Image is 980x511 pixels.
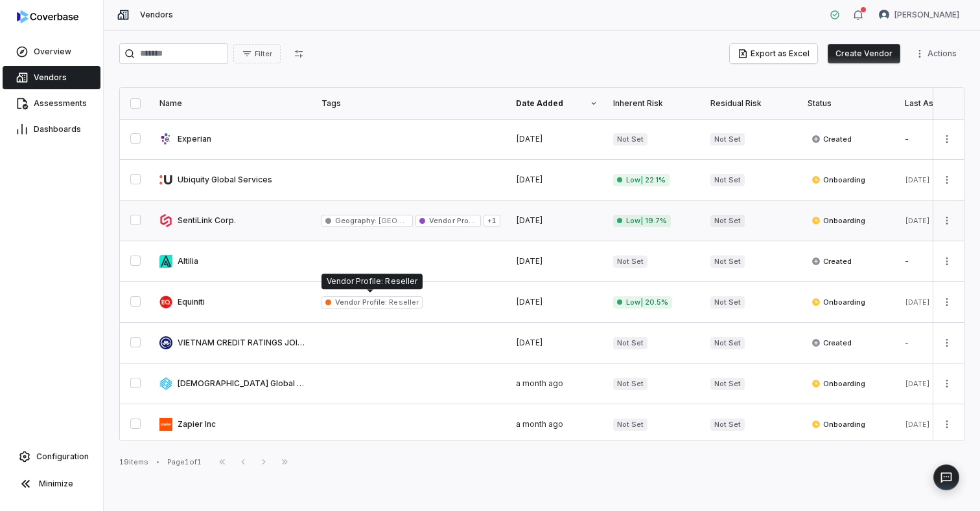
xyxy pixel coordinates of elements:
img: Hannah Fozard avatar [879,10,889,20]
span: Created [811,256,852,266]
span: + 1 [484,215,500,227]
span: Not Set [613,378,647,390]
span: [DATE] [905,379,930,388]
span: Onboarding [811,297,865,307]
span: Not Set [710,174,745,186]
button: Export as Excel [730,44,817,63]
span: Not Set [613,133,647,146]
span: [DATE] [905,420,930,429]
span: Not Set [710,133,745,146]
button: More actions [937,374,957,393]
span: Not Set [710,419,745,431]
span: Geography : [335,216,377,225]
span: Filter [255,49,272,59]
div: • [156,457,159,466]
div: Inherent Risk [613,98,695,109]
span: Low | 19.7% [613,215,671,227]
button: More actions [937,129,957,149]
button: More actions [937,170,957,190]
span: Vendors [140,10,173,20]
div: Page 1 of 1 [167,457,202,467]
span: [DATE] [516,175,543,184]
a: Dashboards [3,118,100,141]
button: More actions [937,252,957,271]
span: Created [811,338,852,348]
span: Onboarding [811,419,865,429]
span: Onboarding [811,175,865,185]
span: [DATE] [905,175,930,184]
span: Created [811,134,852,144]
span: Reseller [387,298,418,307]
div: Date Added [516,98,598,109]
button: Filter [233,44,281,63]
img: logo-D7KZi-bG.svg [17,10,78,23]
div: 19 items [119,457,148,467]
span: Dashboards [34,124,81,135]
button: Minimize [5,471,98,497]
a: Assessments [3,92,100,115]
span: Vendor Profile : [429,216,481,225]
div: Name [159,98,306,109]
span: Not Set [710,337,745,349]
button: More actions [937,211,957,230]
span: Minimize [39,479,73,489]
span: [DATE] [516,338,543,347]
span: [PERSON_NAME] [894,10,959,20]
span: Onboarding [811,215,865,226]
span: Low | 20.5% [613,296,672,309]
span: Not Set [613,255,647,268]
span: Configuration [36,451,89,462]
span: Not Set [710,215,745,227]
span: Not Set [613,337,647,349]
span: [DATE] [905,216,930,225]
span: [DATE] [516,297,543,307]
button: Hannah Fozard avatar[PERSON_NAME] [871,5,967,25]
button: More actions [911,44,964,63]
span: [DATE] [516,215,543,225]
button: More actions [937,292,957,312]
div: Tags [321,98,500,109]
a: Vendors [3,66,100,89]
span: a month ago [516,419,563,429]
a: Configuration [5,445,98,468]
div: Residual Risk [710,98,792,109]
span: Not Set [710,296,745,309]
span: Not Set [613,419,647,431]
span: Onboarding [811,378,865,389]
span: Overview [34,47,71,57]
span: [DATE] [905,298,930,307]
span: [GEOGRAPHIC_DATA] [377,216,455,225]
div: Status [808,98,889,109]
span: Not Set [710,378,745,390]
button: More actions [937,415,957,434]
button: More actions [937,333,957,353]
button: Create Vendor [828,44,900,63]
span: Low | 22.1% [613,174,670,186]
span: a month ago [516,378,563,388]
span: Vendor Profile : [335,298,387,307]
span: [DATE] [516,134,543,144]
span: Vendors [34,72,67,83]
span: [DATE] [516,256,543,266]
div: Vendor Profile: Reseller [327,276,417,287]
span: Not Set [710,255,745,268]
span: Assessments [34,98,87,109]
a: Overview [3,40,100,63]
